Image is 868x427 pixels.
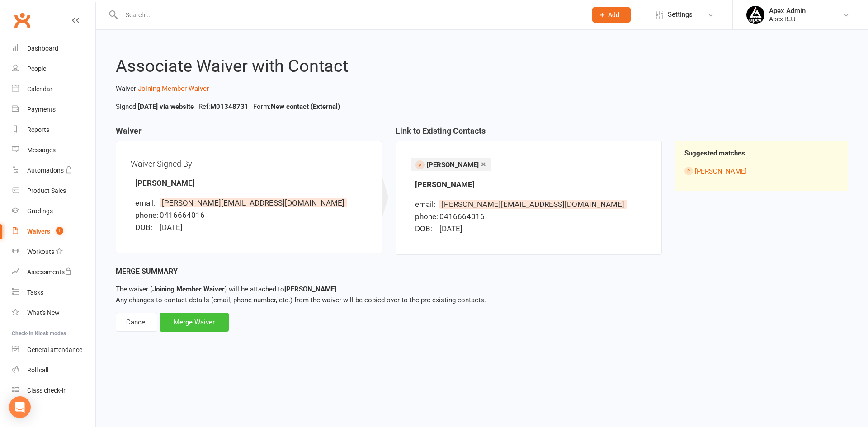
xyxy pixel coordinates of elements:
[160,211,205,220] span: 0416664016
[27,387,67,394] div: Class check-in
[27,207,53,215] div: Gradings
[196,101,251,112] li: Ref:
[12,380,95,401] a: Class kiosk mode
[138,103,194,111] strong: [DATE] via website
[135,178,195,188] strong: [PERSON_NAME]
[160,223,183,232] span: [DATE]
[27,85,52,93] div: Calendar
[27,309,60,316] div: What's New
[415,223,438,235] div: DOB:
[116,127,382,141] h3: Waiver
[769,15,806,23] div: Apex BJJ
[415,180,475,189] strong: [PERSON_NAME]
[746,6,764,24] img: thumb_image1745496852.png
[135,209,158,221] div: phone:
[116,284,848,305] p: Any changes to contact details (email, phone number, etc.) from the waiver will be copied over to...
[210,103,249,111] strong: M01348731
[12,59,95,79] a: People
[12,340,95,360] a: General attendance kiosk mode
[27,126,49,133] div: Reports
[12,221,95,242] a: Waivers 1
[27,366,48,374] div: Roll call
[116,57,848,76] h2: Associate Waiver with Contact
[271,103,340,111] strong: New contact (External)
[668,5,693,25] span: Settings
[27,146,56,154] div: Messages
[27,45,58,52] div: Dashboard
[116,285,338,293] span: The waiver ( ) will be attached to .
[27,248,54,255] div: Workouts
[439,224,462,233] span: [DATE]
[138,84,209,93] a: Joining Member Waiver
[116,313,157,332] div: Cancel
[119,9,580,21] input: Search...
[12,140,95,160] a: Messages
[439,200,627,209] span: [PERSON_NAME][EMAIL_ADDRESS][DOMAIN_NAME]
[12,38,95,59] a: Dashboard
[12,201,95,221] a: Gradings
[12,79,95,99] a: Calendar
[56,227,63,235] span: 1
[27,65,46,72] div: People
[251,101,342,112] li: Form:
[27,106,56,113] div: Payments
[12,262,95,282] a: Assessments
[12,99,95,120] a: Payments
[684,149,745,157] strong: Suggested matches
[439,212,485,221] span: 0416664016
[12,181,95,201] a: Product Sales
[284,285,336,293] strong: [PERSON_NAME]
[415,198,438,211] div: email:
[160,313,229,332] div: Merge Waiver
[135,197,158,209] div: email:
[116,266,848,277] div: Merge Summary
[12,360,95,380] a: Roll call
[27,289,43,296] div: Tasks
[9,396,31,418] div: Open Intercom Messenger
[12,282,95,303] a: Tasks
[27,187,66,194] div: Product Sales
[160,198,347,207] span: [PERSON_NAME][EMAIL_ADDRESS][DOMAIN_NAME]
[481,157,486,171] a: ×
[396,127,662,141] h3: Link to Existing Contacts
[113,101,196,112] li: Signed:
[135,221,158,234] div: DOB:
[695,167,747,175] a: [PERSON_NAME]
[427,161,479,169] span: [PERSON_NAME]
[592,7,631,23] button: Add
[12,160,95,181] a: Automations
[27,346,82,353] div: General attendance
[415,211,438,223] div: phone:
[12,120,95,140] a: Reports
[27,167,64,174] div: Automations
[116,83,848,94] p: Waiver:
[27,268,72,276] div: Assessments
[12,303,95,323] a: What's New
[769,7,806,15] div: Apex Admin
[131,156,367,172] div: Waiver Signed By
[152,285,225,293] strong: Joining Member Waiver
[12,242,95,262] a: Workouts
[11,9,33,32] a: Clubworx
[608,11,619,19] span: Add
[27,228,50,235] div: Waivers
